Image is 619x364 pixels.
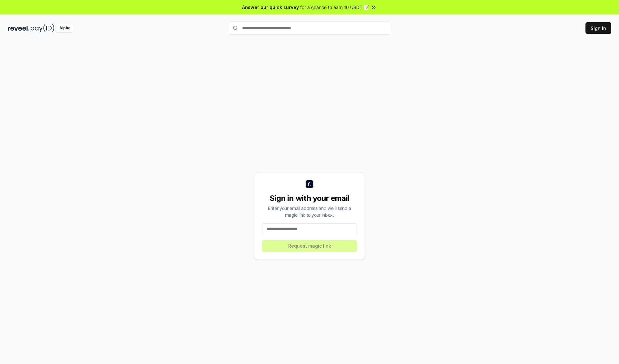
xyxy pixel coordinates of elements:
span: for a chance to earn 10 USDT 📝 [300,4,369,11]
div: Sign in with your email [262,193,357,203]
div: Enter your email address and we’ll send a magic link to your inbox. [262,205,357,218]
button: Sign In [585,22,611,34]
img: logo_small [306,180,313,188]
div: Alpha [56,24,74,32]
span: Answer our quick survey [242,4,299,11]
img: pay_id [31,24,54,32]
img: reveel_dark [8,24,29,32]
